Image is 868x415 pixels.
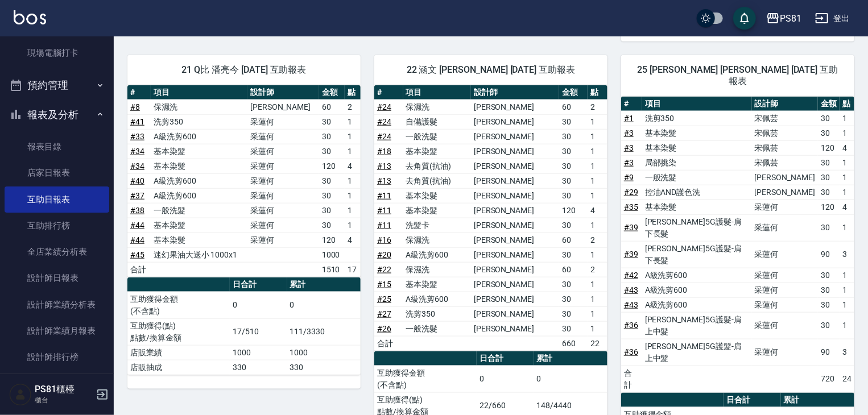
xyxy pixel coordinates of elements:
a: #1 [624,114,634,123]
button: save [733,7,756,30]
th: 設計師 [471,85,559,100]
td: A級洗剪600 [403,292,471,306]
td: A級洗剪600 [642,268,752,283]
a: #36 [624,347,638,356]
td: 采蓮何 [752,312,818,339]
td: 30 [559,277,588,292]
td: [PERSON_NAME] [471,114,559,129]
th: 設計師 [247,85,319,100]
td: 1 [588,218,607,233]
a: #9 [624,173,634,182]
th: 金額 [559,85,588,100]
td: 330 [287,360,361,375]
td: 30 [319,173,345,188]
td: 4 [840,200,854,214]
td: 1 [588,144,607,159]
td: 120 [818,140,840,155]
td: 采蓮何 [247,218,319,233]
td: 120 [319,159,345,173]
a: #24 [377,132,391,141]
a: #26 [377,324,391,333]
td: 基本染髮 [151,233,247,247]
td: 合計 [127,262,151,277]
td: 洗剪350 [642,111,752,126]
td: 一般洗髮 [642,170,752,185]
td: [PERSON_NAME] [471,203,559,218]
a: #39 [624,223,638,232]
th: 設計師 [752,97,818,111]
th: 項目 [403,85,471,100]
td: 60 [559,233,588,247]
td: 洗剪350 [403,306,471,321]
td: 1 [588,114,607,129]
td: 保濕洗 [403,233,471,247]
td: 30 [559,159,588,173]
td: 采蓮何 [752,214,818,241]
td: [PERSON_NAME] [471,321,559,336]
td: 30 [559,218,588,233]
td: [PERSON_NAME]5G護髮-肩下長髮 [642,241,752,268]
td: 1510 [319,262,345,277]
td: 1 [588,159,607,173]
td: 洗剪350 [151,114,247,129]
td: 30 [559,188,588,203]
td: 1 [840,111,854,126]
td: 17/510 [230,318,287,345]
button: 預約管理 [5,70,109,100]
td: 1 [840,312,854,339]
a: #3 [624,158,634,167]
button: 登出 [811,8,854,29]
a: #18 [377,147,391,156]
td: 660 [559,336,588,351]
td: 30 [559,144,588,159]
td: 30 [319,129,345,144]
td: [PERSON_NAME] [471,247,559,262]
span: 22 涵文 [PERSON_NAME] [DATE] 互助報表 [388,64,594,76]
td: 30 [319,114,345,129]
td: 111/3330 [287,318,361,345]
td: 去角質(抗油) [403,173,471,188]
td: 1 [588,292,607,306]
a: #3 [624,143,634,152]
td: 1000 [319,247,345,262]
td: [PERSON_NAME] [471,144,559,159]
td: 1 [840,170,854,185]
td: 迷幻果油大送小 1000x1 [151,247,247,262]
td: 基本染髮 [403,188,471,203]
td: 采蓮何 [752,297,818,312]
td: [PERSON_NAME] [471,306,559,321]
td: [PERSON_NAME] [471,188,559,203]
a: #20 [377,250,391,259]
td: [PERSON_NAME] [471,262,559,277]
td: 采蓮何 [247,173,319,188]
td: 30 [818,155,840,170]
table: a dense table [127,85,361,277]
td: 90 [818,339,840,366]
td: 30 [319,218,345,233]
td: 1 [840,297,854,312]
td: 1 [345,188,361,203]
a: #16 [377,235,391,244]
td: 30 [559,306,588,321]
td: 30 [818,111,840,126]
a: #11 [377,191,391,200]
td: 330 [230,360,287,375]
a: #8 [130,102,140,111]
td: 2 [588,233,607,247]
a: #36 [624,321,638,330]
td: 采蓮何 [247,233,319,247]
a: #11 [377,221,391,230]
td: 1 [840,214,854,241]
td: 保濕洗 [403,99,471,114]
td: 1 [588,306,607,321]
td: [PERSON_NAME] [471,99,559,114]
td: A級洗剪600 [151,188,247,203]
td: [PERSON_NAME] [247,99,319,114]
td: 30 [818,185,840,200]
td: 保濕洗 [151,99,247,114]
td: 0 [534,366,607,392]
td: 120 [559,203,588,218]
td: 1 [588,188,607,203]
a: #37 [130,191,144,200]
td: 4 [345,233,361,247]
